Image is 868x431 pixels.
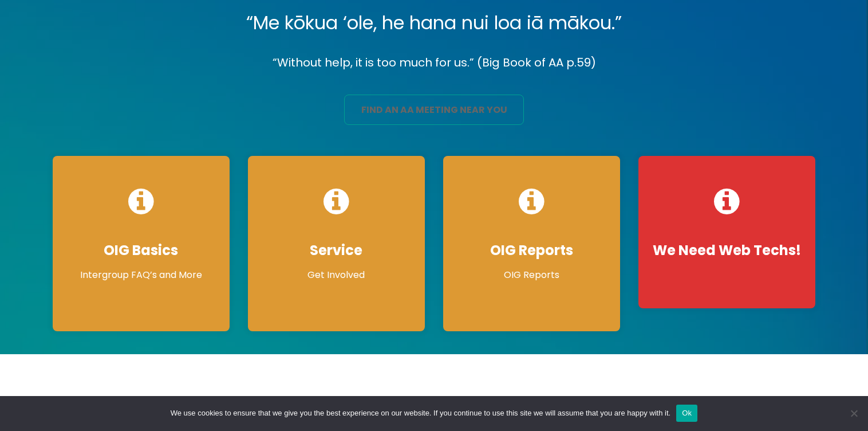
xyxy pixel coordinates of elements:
p: OIG Reports [455,268,609,282]
button: Ok [676,405,697,422]
h4: OIG Reports [455,242,609,259]
p: Intergroup FAQ’s and More [64,268,218,282]
p: “Without help, it is too much for us.” (Big Book of AA p.59) [44,53,824,73]
h4: Service [259,242,413,259]
p: “Me kōkua ‘ole, he hana nui loa iā mākou.” [44,7,824,39]
h4: OIG Basics [64,242,218,259]
span: No [848,408,859,419]
a: find an aa meeting near you [344,95,523,125]
p: Get Involved [259,268,413,282]
span: We use cookies to ensure that we give you the best experience on our website. If you continue to ... [171,408,670,419]
h4: We Need Web Techs! [650,242,804,259]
